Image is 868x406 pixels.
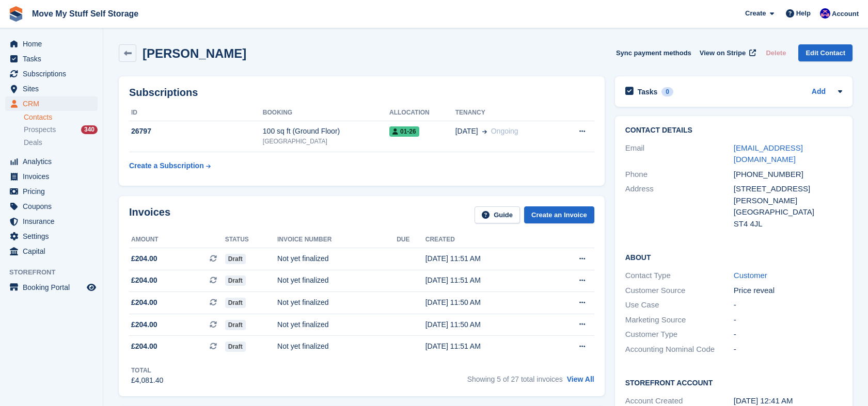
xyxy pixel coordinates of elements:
span: Analytics [23,154,85,169]
a: Guide [475,206,520,223]
button: Delete [762,44,790,61]
a: menu [5,214,98,229]
th: Due [397,232,425,248]
div: Address [625,183,734,230]
div: £4,081.40 [131,375,163,386]
div: Contact Type [625,270,734,282]
th: Allocation [389,105,455,121]
span: Draft [225,342,246,352]
div: Marketing Source [625,314,734,326]
div: ST4 4JL [734,218,842,230]
span: 01-26 [389,126,419,137]
h2: Tasks [638,87,658,96]
button: Sync payment methods [616,44,691,61]
span: £204.00 [131,253,157,264]
a: Deals [24,137,98,148]
a: [EMAIL_ADDRESS][DOMAIN_NAME] [734,143,803,164]
div: [DATE] 11:51 AM [425,341,547,352]
span: CRM [23,96,85,111]
span: Insurance [23,214,85,229]
a: Edit Contact [798,44,853,61]
th: Amount [129,232,225,248]
span: Draft [225,254,246,264]
div: 340 [81,125,98,134]
span: Settings [23,229,85,243]
a: menu [5,169,98,184]
span: Coupons [23,199,85,214]
span: £204.00 [131,275,157,286]
a: menu [5,37,98,51]
div: Customer Type [625,329,734,340]
div: Not yet finalized [277,253,397,264]
span: Tasks [23,52,85,66]
div: Create a Subscription [129,160,204,171]
div: Price reveal [734,285,842,297]
span: £204.00 [131,297,157,308]
div: [GEOGRAPHIC_DATA] [263,137,389,146]
span: Pricing [23,184,85,199]
div: Not yet finalized [277,297,397,308]
a: menu [5,154,98,169]
div: Not yet finalized [277,275,397,286]
h2: Storefront Account [625,377,842,387]
span: Create [745,8,766,19]
a: menu [5,52,98,66]
span: Draft [225,298,246,308]
a: menu [5,244,98,258]
h2: Contact Details [625,126,842,135]
div: [STREET_ADDRESS][PERSON_NAME] [734,183,842,206]
div: Accounting Nominal Code [625,344,734,355]
div: - [734,344,842,355]
div: [DATE] 11:50 AM [425,297,547,308]
span: Sites [23,82,85,96]
a: Customer [734,271,767,280]
div: [DATE] 11:51 AM [425,253,547,264]
a: Create an Invoice [524,206,594,223]
a: View on Stripe [696,44,758,61]
h2: About [625,252,842,262]
th: Status [225,232,277,248]
span: Home [23,37,85,51]
div: [PHONE_NUMBER] [734,169,842,181]
a: Contacts [24,112,98,122]
span: Draft [225,320,246,330]
div: Not yet finalized [277,341,397,352]
div: Email [625,142,734,166]
span: Draft [225,275,246,286]
span: Help [796,8,811,19]
a: Prospects 340 [24,124,98,135]
div: - [734,314,842,326]
div: Customer Source [625,285,734,297]
span: Storefront [9,267,103,278]
th: Invoice number [277,232,397,248]
a: menu [5,280,98,295]
div: 26797 [129,126,263,137]
span: Invoices [23,169,85,184]
th: Created [425,232,547,248]
a: menu [5,184,98,199]
span: Account [832,9,859,19]
h2: Invoices [129,206,170,223]
div: Total [131,366,163,375]
h2: [PERSON_NAME] [143,46,246,60]
div: [DATE] 11:51 AM [425,275,547,286]
span: Deals [24,138,42,148]
span: Prospects [24,125,56,135]
div: - [734,299,842,311]
span: £204.00 [131,341,157,352]
div: Phone [625,169,734,181]
div: 100 sq ft (Ground Floor) [263,126,389,137]
span: Capital [23,244,85,258]
a: menu [5,199,98,214]
div: Not yet finalized [277,319,397,330]
span: Ongoing [491,127,518,135]
div: [DATE] 11:50 AM [425,319,547,330]
a: View All [567,375,594,383]
div: Use Case [625,299,734,311]
span: Booking Portal [23,280,85,295]
th: ID [129,105,263,121]
img: Jade Whetnall [820,8,830,19]
img: stora-icon-8386f47178a22dfd0bd8f6a31ec36ba5ce8667c1dd55bd0f319d3a0aa187defe.svg [8,6,24,22]
span: View on Stripe [700,48,746,58]
a: Add [812,86,826,98]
